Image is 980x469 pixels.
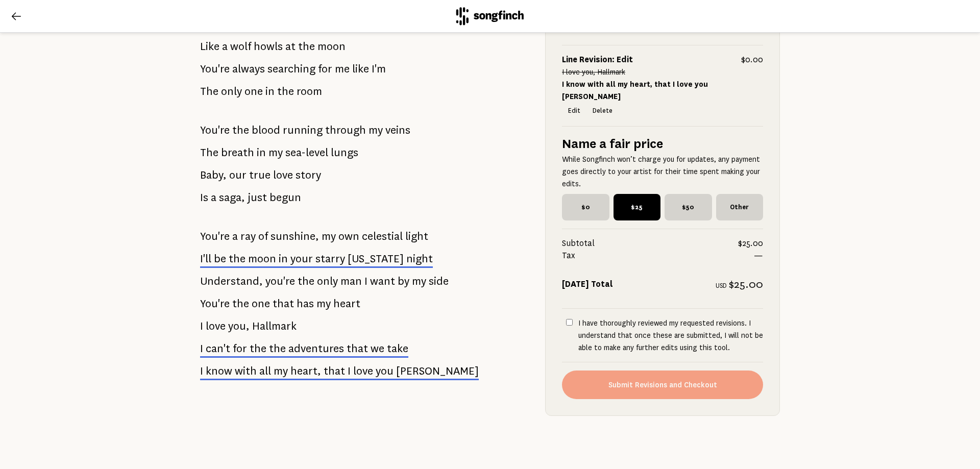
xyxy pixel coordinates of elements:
strong: I know with all my heart, that I love you [PERSON_NAME] [562,81,708,101]
span: only [221,81,242,102]
span: man [340,271,362,291]
span: the [298,36,315,57]
span: Is [200,187,208,208]
span: searching [267,59,315,79]
span: breath [221,142,254,163]
span: like [352,59,369,79]
span: I [348,365,351,377]
span: $25.00 [738,237,763,250]
span: veins [385,120,410,140]
span: celestial [362,226,403,246]
span: of [258,226,268,246]
span: by [398,271,409,291]
span: love [273,165,293,185]
span: only [317,271,338,291]
input: I have thoroughly reviewed my requested revisions. I understand that once these are submitted, I ... [566,319,573,326]
span: own [338,226,359,246]
span: our [229,165,247,185]
span: lungs [331,142,358,163]
span: my [274,365,288,377]
span: my [268,142,283,163]
span: at [285,36,296,57]
span: that [273,293,294,314]
span: a [232,226,238,246]
button: Submit Revisions and Checkout [562,371,763,399]
span: The [200,81,218,102]
button: Edit [562,104,586,118]
span: in [265,81,275,102]
span: You're [200,59,230,79]
span: in [279,253,288,265]
span: You're [200,120,230,140]
span: Subtotal [562,237,738,250]
span: night [406,253,433,265]
span: my [316,293,331,314]
span: moon [317,36,346,57]
span: through [325,120,366,140]
span: USD [716,282,727,289]
span: the [229,253,246,265]
span: a [211,187,216,208]
span: that [347,342,368,355]
span: starry [315,253,345,265]
span: saga, [219,187,245,208]
span: one [252,293,270,314]
span: $0 [562,194,609,220]
span: Hallmark [252,316,297,336]
span: $0.00 [741,54,763,66]
span: me [335,59,350,79]
s: I love you, Hallmark [562,68,625,77]
span: your [290,253,313,265]
span: adventures [288,342,344,355]
span: light [405,226,428,246]
span: [PERSON_NAME] [396,365,479,377]
span: can't [206,342,230,355]
span: a [222,36,228,57]
span: begun [269,187,301,208]
span: heart, [290,365,321,377]
span: wolf [230,36,251,57]
strong: Line Revision: Edit [562,56,633,65]
span: moon [248,253,276,265]
span: blood [252,120,280,140]
span: love [206,316,226,336]
span: love [353,365,373,377]
span: Baby, [200,165,227,185]
span: the [298,271,314,291]
span: be [214,253,226,265]
span: you, [228,316,250,336]
span: running [283,120,323,140]
p: While Songfinch won’t charge you for updates, any payment goes directly to your artist for their ... [562,153,763,190]
span: we [371,342,384,355]
span: Tax [562,250,754,262]
span: $25 [614,194,661,220]
span: know [206,365,232,377]
span: all [259,365,271,377]
span: story [296,165,321,185]
span: the [232,293,249,314]
span: $25.00 [729,278,763,290]
p: I have thoroughly reviewed my requested revisions. I understand that once these are submitted, I ... [578,317,763,354]
span: the [269,342,286,355]
span: side [429,271,449,291]
span: my [369,120,383,140]
span: true [249,165,271,185]
span: ray [240,226,256,246]
span: sea-level [285,142,328,163]
span: $50 [665,194,712,220]
span: want [370,271,395,291]
span: — [754,250,763,262]
span: you're [265,271,295,291]
span: you [376,365,394,377]
span: sunshine, [271,226,319,246]
span: one [244,81,263,102]
span: You're [200,293,230,314]
span: Other [716,194,764,220]
span: in [257,142,266,163]
span: The [200,142,218,163]
span: You're [200,226,230,246]
span: I [364,271,367,291]
strong: [DATE] Total [562,280,613,289]
span: Like [200,36,219,57]
span: the [232,120,249,140]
